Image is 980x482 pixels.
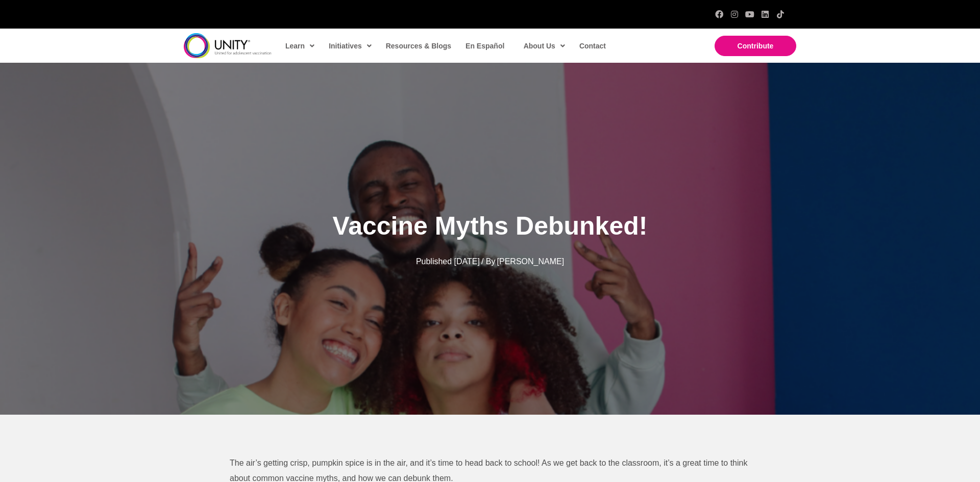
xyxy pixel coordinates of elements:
span: / By [481,257,496,266]
span: Contribute [738,42,774,50]
span: [PERSON_NAME] [497,257,565,266]
img: unity-logo-dark [184,33,272,58]
a: About Us [519,34,569,58]
span: Initiatives [329,38,372,54]
a: TikTok [776,10,785,18]
span: Resources & Blogs [386,42,451,50]
a: YouTube [746,10,754,18]
span: About Us [524,38,565,54]
span: Vaccine Myths Debunked! [333,212,648,240]
a: Facebook [715,10,723,18]
a: Resources & Blogs [381,34,455,58]
a: LinkedIn [761,10,769,18]
span: Learn [285,38,314,54]
a: Instagram [730,10,739,18]
span: En Español [465,42,504,50]
span: Contact [579,42,606,50]
a: Contact [574,34,610,58]
span: Published [DATE] [416,257,480,266]
a: Contribute [715,36,796,56]
a: En Español [460,34,508,58]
